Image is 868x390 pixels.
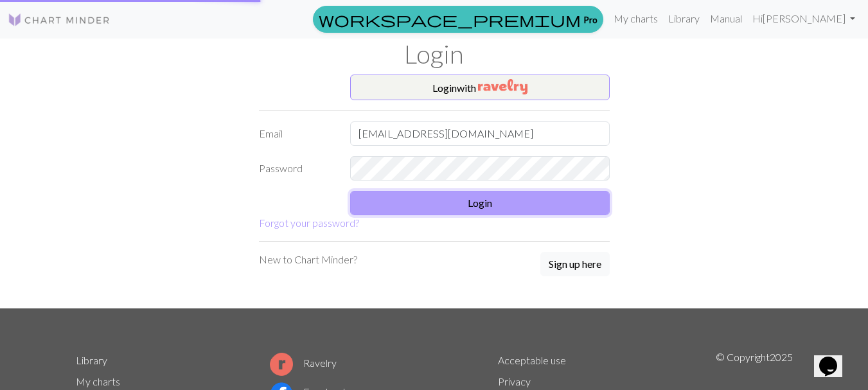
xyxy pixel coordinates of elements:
button: Sign up here [540,252,610,276]
label: Password [251,156,343,181]
a: Manual [705,6,747,31]
a: Acceptable use [498,354,566,366]
iframe: chat widget [814,339,855,377]
a: Library [663,6,705,31]
a: My charts [608,6,663,31]
img: Ravelry logo [270,353,293,376]
img: Ravelry [478,79,527,94]
a: Privacy [498,375,531,387]
p: New to Chart Minder? [259,252,357,267]
label: Email [251,121,343,146]
a: Forgot your password? [259,217,359,229]
a: Hi[PERSON_NAME] [747,6,860,31]
a: Sign up here [540,252,610,278]
button: Login [350,191,610,215]
a: My charts [76,375,120,387]
a: Library [76,354,107,366]
span: workspace_premium [319,10,581,28]
a: Ravelry [270,357,337,369]
a: Pro [313,6,603,33]
h1: Login [68,39,801,69]
img: Logo [8,12,111,28]
button: Loginwith [350,75,610,100]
